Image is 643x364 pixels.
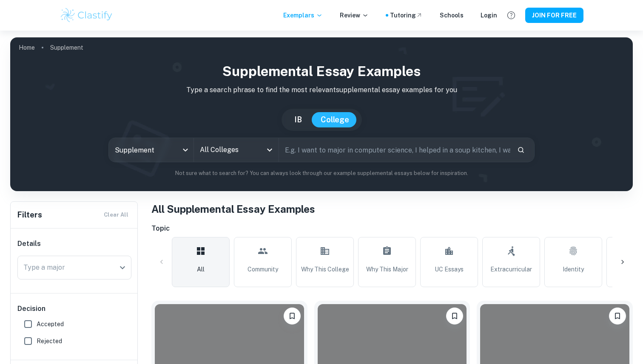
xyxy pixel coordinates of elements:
p: Type a search phrase to find the most relevant supplemental essay examples for you [17,85,626,95]
img: Clastify logo [60,7,114,24]
h1: Supplemental Essay Examples [17,61,626,82]
span: Why This College [301,265,349,274]
a: Login [481,11,497,20]
h6: Decision [17,304,131,314]
a: Tutoring [390,11,423,20]
span: Identity [563,265,584,274]
a: Home [19,42,35,54]
span: UC Essays [435,265,464,274]
span: Rejected [37,336,62,346]
div: Supplement [109,138,193,162]
span: Why This Major [366,265,408,274]
img: profile cover [10,37,633,191]
h6: Details [17,239,131,249]
p: Not sure what to search for? You can always look through our example supplemental essays below fo... [17,169,626,178]
p: Review [340,11,369,20]
button: Please log in to bookmark exemplars [284,308,301,324]
h6: Topic [151,223,633,234]
span: Community [248,265,278,274]
button: IB [286,112,310,127]
p: Exemplars [283,11,323,20]
button: Please log in to bookmark exemplars [609,308,626,324]
span: Extracurricular [490,265,532,274]
a: Schools [440,11,464,20]
button: College [312,112,358,127]
h6: Filters [17,209,42,221]
span: All [197,265,205,274]
p: Supplement [50,43,83,52]
button: Open [264,144,276,156]
button: Search [514,143,528,157]
span: Accepted [37,319,64,329]
h1: All Supplemental Essay Examples [151,201,633,217]
button: Please log in to bookmark exemplars [446,308,463,324]
button: JOIN FOR FREE [525,8,583,23]
button: Open [117,262,128,274]
input: E.g. I want to major in computer science, I helped in a soup kitchen, I want to join the debate t... [279,138,510,162]
button: Help and Feedback [504,8,518,23]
